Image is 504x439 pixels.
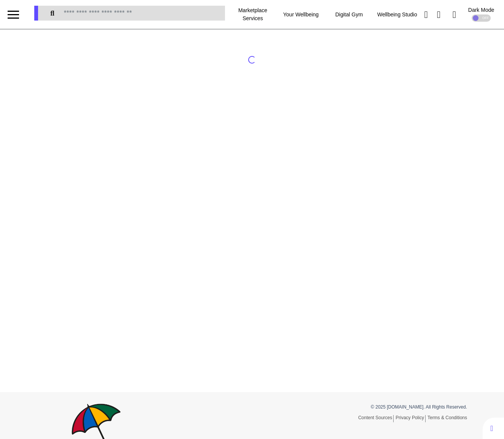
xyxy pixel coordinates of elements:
a: Terms & Conditions [427,415,467,420]
div: Dark Mode [468,7,494,13]
div: Your Wellbeing [277,4,325,25]
div: Digital Gym [325,4,373,25]
p: © 2025 [DOMAIN_NAME]. All Rights Reserved. [258,404,467,410]
div: Wellbeing Studio [373,4,421,25]
div: OFF [472,14,491,22]
a: Privacy Policy [396,415,426,422]
a: Content Sources [358,415,394,422]
div: Marketplace Services [229,4,277,25]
